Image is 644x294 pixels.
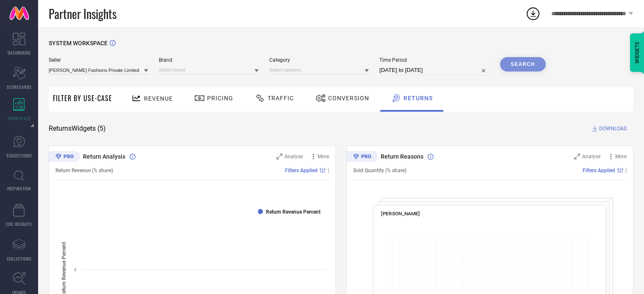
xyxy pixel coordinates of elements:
[285,154,303,159] span: Analyse
[8,115,31,121] span: WORKSPACE
[55,168,113,173] span: Return Revenue (% share)
[615,154,627,159] span: More
[7,185,31,192] span: INSPIRATION
[328,95,369,102] span: Conversion
[53,93,112,103] span: Filter By Use-Case
[266,209,321,215] text: Return Revenue Percent
[285,168,318,173] span: Filters Applied
[625,168,627,173] span: |
[49,124,106,133] span: Returns Widgets ( 5 )
[49,57,148,63] span: Seller
[318,154,329,159] span: More
[379,57,489,63] span: Time Period
[8,49,30,56] span: DASHBOARD
[268,95,294,102] span: Traffic
[574,154,580,159] svg: Zoom
[346,151,378,164] div: Premium
[49,5,116,22] span: Partner Insights
[207,95,233,102] span: Pricing
[83,153,125,160] span: Return Analysis
[525,6,541,21] div: Open download list
[159,57,258,63] span: Brand
[144,95,173,102] span: Revenue
[381,211,420,217] span: [PERSON_NAME]
[7,256,32,262] span: COLLECTIONS
[49,40,108,47] span: SYSTEM WORKSPACE
[381,153,423,160] span: Return Reasons
[379,65,489,75] input: Select time period
[353,168,406,173] span: Sold Quantity (% share)
[583,168,615,173] span: Filters Applied
[269,57,369,63] span: Category
[269,66,369,74] input: Select category
[7,84,32,90] span: SCORECARDS
[276,154,282,159] svg: Zoom
[49,151,80,164] div: Premium
[6,152,32,159] span: SUGGESTIONS
[582,154,600,159] span: Analyse
[404,95,433,102] span: Returns
[159,66,258,74] input: Select brand
[599,124,627,133] span: DOWNLOAD
[328,168,329,173] span: |
[74,267,77,272] text: 0
[6,221,32,227] span: CDC INSIGHTS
